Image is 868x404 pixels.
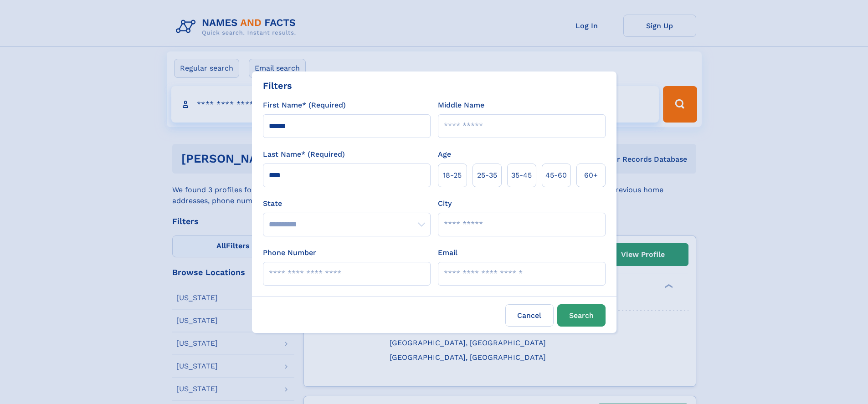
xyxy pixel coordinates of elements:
[438,198,452,209] label: City
[263,198,431,209] label: State
[584,170,598,181] span: 60+
[263,149,345,160] label: Last Name* (Required)
[263,100,346,111] label: First Name* (Required)
[438,247,457,258] label: Email
[545,170,567,181] span: 45‑60
[505,304,554,327] label: Cancel
[263,79,292,92] div: Filters
[263,247,316,258] label: Phone Number
[477,170,497,181] span: 25‑35
[511,170,532,181] span: 35‑45
[443,170,462,181] span: 18‑25
[438,100,484,111] label: Middle Name
[557,304,606,327] button: Search
[438,149,451,160] label: Age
